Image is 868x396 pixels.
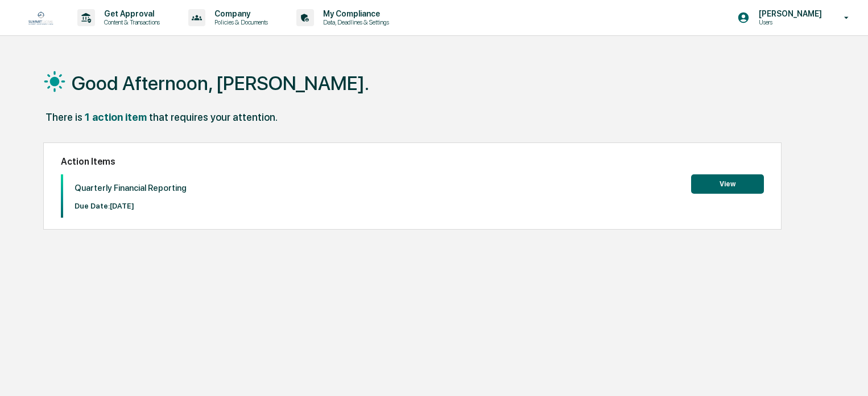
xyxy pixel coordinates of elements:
[149,111,278,123] div: that requires your attention.
[75,183,187,193] p: Quarterly Financial Reporting
[46,111,82,123] div: There is
[72,72,369,95] h1: Good Afternoon, [PERSON_NAME].
[750,9,828,18] p: [PERSON_NAME]
[85,111,147,123] div: 1 action item
[205,18,274,26] p: Policies & Documents
[691,178,764,189] a: View
[95,18,166,26] p: Content & Transactions
[832,358,862,389] iframe: Open customer support
[314,9,395,18] p: My Compliance
[61,156,764,167] h2: Action Items
[205,9,274,18] p: Company
[691,174,764,194] button: View
[314,18,395,26] p: Data, Deadlines & Settings
[27,9,55,26] img: logo
[75,202,187,210] p: Due Date: [DATE]
[95,9,166,18] p: Get Approval
[750,18,828,26] p: Users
